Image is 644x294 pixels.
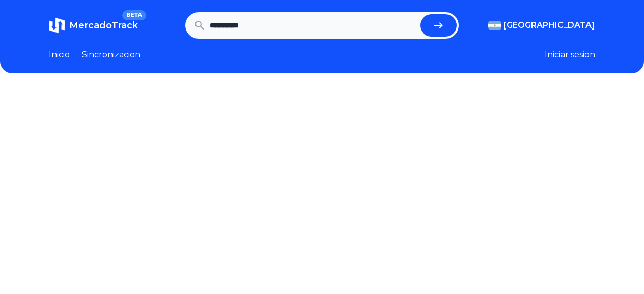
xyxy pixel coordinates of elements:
img: MercadoTrack [49,17,65,34]
a: MercadoTrackBETA [49,17,138,34]
span: BETA [122,10,146,20]
span: [GEOGRAPHIC_DATA] [503,19,595,32]
a: Inicio [49,49,70,61]
span: MercadoTrack [69,20,138,31]
button: [GEOGRAPHIC_DATA] [488,19,595,32]
a: Sincronizacion [82,49,141,61]
img: Argentina [488,21,501,30]
button: Iniciar sesion [545,49,595,61]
